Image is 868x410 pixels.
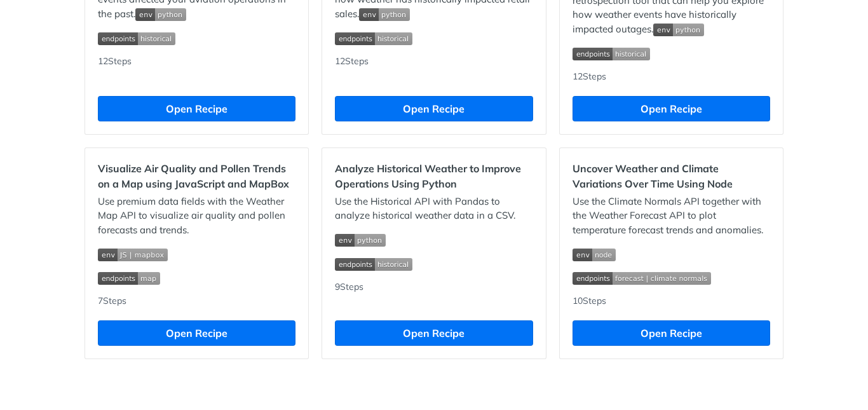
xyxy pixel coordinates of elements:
span: Expand image [135,8,186,20]
button: Open Recipe [335,96,532,121]
p: Use the Climate Normals API together with the Weather Forecast API to plot temperature forecast t... [573,195,770,238]
h2: Uncover Weather and Climate Variations Over Time Using Node [573,161,770,191]
span: Expand image [335,31,532,45]
span: Expand image [359,8,410,20]
button: Open Recipe [573,96,770,121]
img: env [359,8,410,21]
button: Open Recipe [98,96,295,121]
span: Expand image [98,31,295,45]
img: endpoint [573,48,650,60]
img: env [335,234,386,247]
p: Use premium data fields with the Weather Map API to visualize air quality and pollen forecasts an... [98,195,295,238]
img: endpoint [98,32,175,45]
div: 7 Steps [98,294,295,308]
button: Open Recipe [335,320,532,346]
img: endpoint [335,32,412,45]
div: 12 Steps [98,55,295,83]
img: env [573,249,616,261]
p: Use the Historical API with Pandas to analyze historical weather data in a CSV. [335,195,532,223]
span: Expand image [335,233,532,247]
span: Expand image [573,271,770,285]
img: env [653,24,704,36]
div: 12 Steps [335,55,532,83]
span: Expand image [335,256,532,271]
span: Expand image [98,247,295,261]
span: Expand image [573,247,770,261]
div: 12 Steps [573,70,770,83]
img: endpoint [335,258,412,271]
h2: Analyze Historical Weather to Improve Operations Using Python [335,161,532,191]
h2: Visualize Air Quality and Pollen Trends on a Map using JavaScript and MapBox [98,161,295,191]
span: Expand image [98,271,295,285]
img: env [135,8,186,21]
span: Expand image [653,23,704,35]
div: 10 Steps [573,294,770,308]
img: env [98,249,168,261]
div: 9 Steps [335,280,532,308]
span: Expand image [573,46,770,60]
img: endpoint [98,272,160,285]
button: Open Recipe [573,320,770,346]
img: endpoint [573,272,711,285]
button: Open Recipe [98,320,295,346]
